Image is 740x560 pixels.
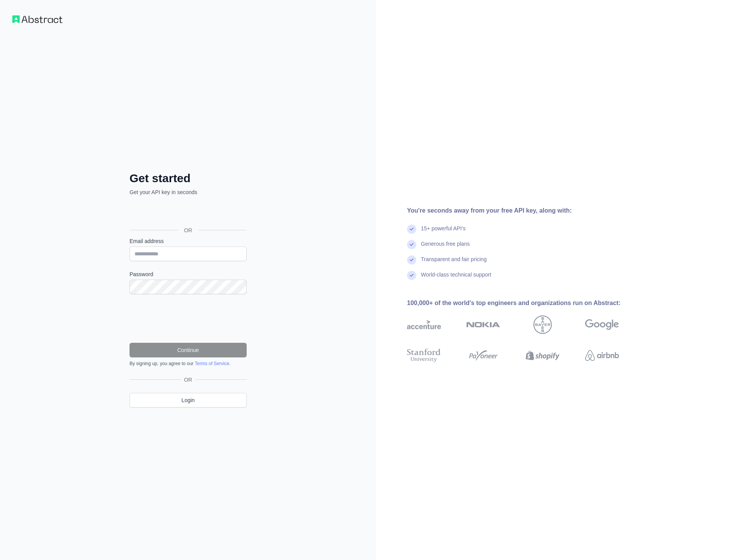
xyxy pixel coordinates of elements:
[421,225,466,240] div: 15+ powerful API's
[129,343,247,357] button: Continue
[407,240,416,249] img: check mark
[466,347,500,364] img: payoneer
[585,347,619,364] img: airbnb
[195,361,229,366] a: Terms of Service
[533,315,552,334] img: bayer
[407,255,416,265] img: check mark
[407,206,644,215] div: You're seconds away from your free API key, along with:
[585,315,619,334] img: google
[421,271,491,286] div: World-class technical support
[181,376,195,384] span: OR
[126,205,249,221] iframe: Sign in with Google Button
[421,255,487,271] div: Transparent and fair pricing
[407,271,416,280] img: check mark
[526,347,560,364] img: shopify
[129,237,247,245] label: Email address
[12,15,62,23] img: Workflow
[129,393,247,407] a: Login
[407,347,441,364] img: stanford university
[178,226,198,234] span: OR
[129,171,247,185] h2: Get started
[407,298,644,308] div: 100,000+ of the world's top engineers and organizations run on Abstract:
[129,303,247,334] iframe: reCAPTCHA
[129,360,247,367] div: By signing up, you agree to our .
[129,270,247,278] label: Password
[466,315,500,334] img: nokia
[129,188,247,196] p: Get your API key in seconds
[421,240,470,255] div: Generous free plans
[407,225,416,234] img: check mark
[407,315,441,334] img: accenture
